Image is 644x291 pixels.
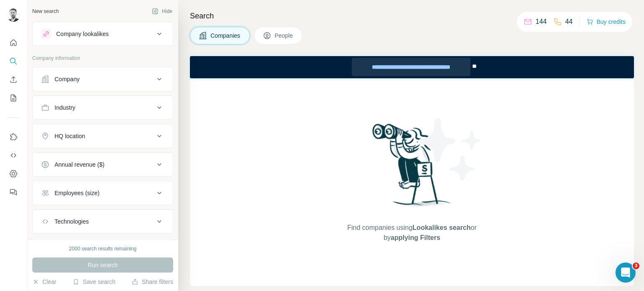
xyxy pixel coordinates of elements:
button: Technologies [33,211,173,232]
div: HQ location [55,132,85,140]
img: Avatar [7,8,20,22]
span: applying Filters [391,234,440,241]
div: New search [32,8,59,15]
button: Enrich CSV [7,72,20,87]
button: Feedback [7,185,20,200]
button: Company lookalikes [33,24,173,44]
button: Clear [32,278,56,286]
button: Use Surfe on LinkedIn [7,129,20,144]
div: Company lookalikes [56,30,109,38]
span: Lookalikes search [413,224,471,231]
img: Surfe Illustration - Stars [412,112,488,187]
button: Dashboard [7,166,20,181]
button: Hide [146,5,178,18]
button: Search [7,54,20,69]
button: Annual revenue ($) [33,155,173,175]
button: Employees (size) [33,183,173,203]
div: Company [55,75,80,83]
button: Industry [33,98,173,118]
button: HQ location [33,126,173,146]
button: Share filters [132,278,173,286]
p: 144 [535,17,547,27]
button: Use Surfe API [7,148,20,163]
div: 2000 search results remaining [69,245,137,252]
img: Surfe Illustration - Woman searching with binoculars [369,121,456,215]
button: Save search [73,278,115,286]
p: Company information [32,54,173,62]
button: Quick start [7,35,20,50]
span: 3 [633,263,639,269]
iframe: Intercom live chat [615,263,636,283]
button: Company [33,69,173,89]
h4: Search [190,10,634,22]
p: 44 [565,17,573,27]
div: Technologies [55,217,89,226]
span: Find companies using or by [345,223,479,243]
div: Annual revenue ($) [55,160,104,169]
span: Companies [210,31,241,40]
iframe: Banner [190,56,634,78]
span: People [275,31,294,40]
button: My lists [7,90,20,106]
div: Employees (size) [55,189,99,197]
button: Buy credits [587,16,626,28]
div: Industry [55,103,75,112]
